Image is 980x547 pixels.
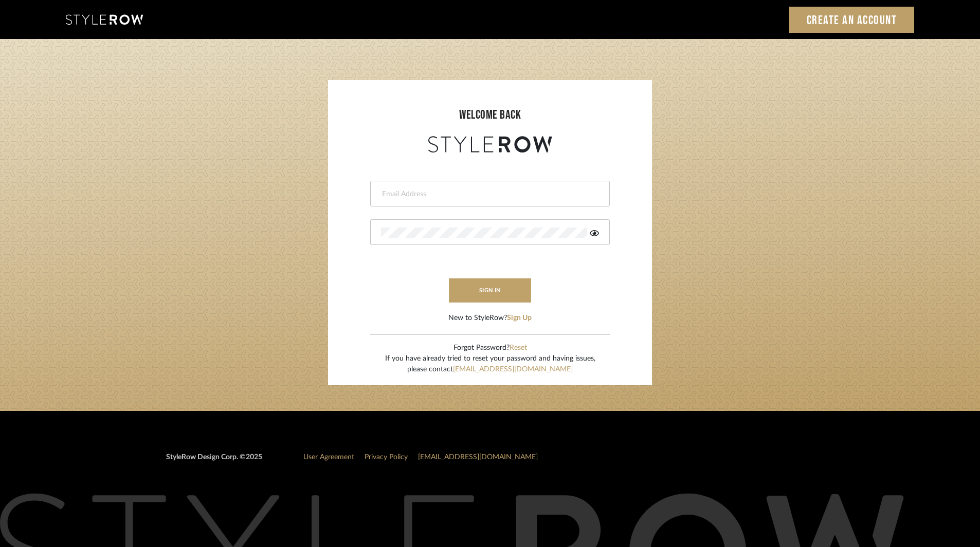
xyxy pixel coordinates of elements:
div: New to StyleRow? [448,313,532,324]
div: welcome back [338,106,642,124]
div: StyleRow Design Corp. ©2025 [166,452,262,471]
button: sign in [449,278,531,303]
a: [EMAIL_ADDRESS][DOMAIN_NAME] [453,366,573,373]
input: Email Address [381,189,596,199]
div: If you have already tried to reset your password and having issues, please contact [385,353,595,375]
button: Reset [510,343,527,353]
button: Sign Up [507,313,532,324]
div: Forgot Password? [385,343,595,353]
a: User Agreement [303,454,354,461]
a: [EMAIL_ADDRESS][DOMAIN_NAME] [418,454,538,461]
a: Privacy Policy [365,454,408,461]
a: Create an Account [789,7,915,33]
